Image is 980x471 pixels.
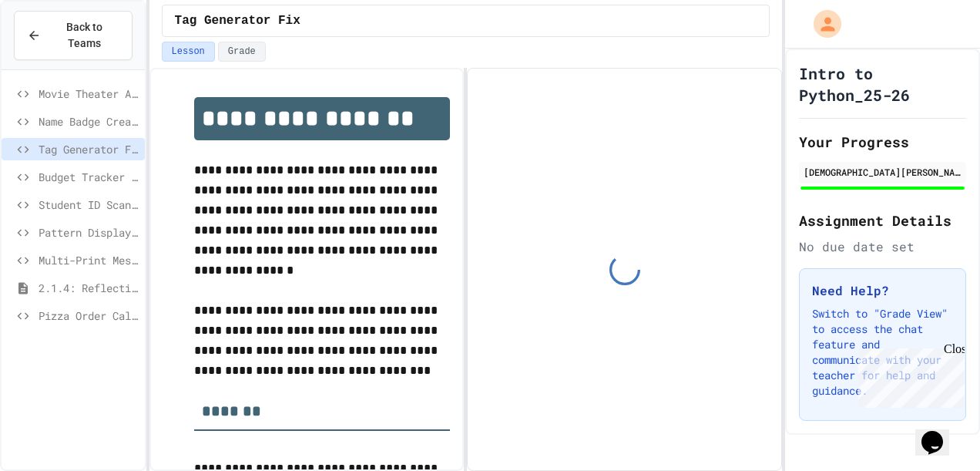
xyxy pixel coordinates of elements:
[6,6,106,98] div: Chat with us now!Close
[797,6,845,42] div: My Account
[915,409,965,456] iframe: chat widget
[39,197,139,213] span: Student ID Scanner
[852,342,965,408] iframe: chat widget
[804,165,962,179] div: [DEMOGRAPHIC_DATA][PERSON_NAME]
[162,42,215,62] button: Lesson
[175,12,300,30] span: Tag Generator Fix
[218,42,266,62] button: Grade
[39,280,139,296] span: 2.1.4: Reflection - Evolving Technology
[39,224,139,241] span: Pattern Display Challenge
[39,252,139,268] span: Multi-Print Message
[799,131,966,153] h2: Your Progress
[812,281,953,300] h3: Need Help?
[39,86,139,102] span: Movie Theater Announcer
[39,308,139,324] span: Pizza Order Calculator
[39,113,139,130] span: Name Badge Creator
[799,237,966,256] div: No due date set
[50,19,119,52] span: Back to Teams
[39,141,139,157] span: Tag Generator Fix
[799,210,966,231] h2: Assignment Details
[14,11,133,60] button: Back to Teams
[812,306,953,399] p: Switch to "Grade View" to access the chat feature and communicate with your teacher for help and ...
[39,169,139,185] span: Budget Tracker Fix
[799,62,966,106] h1: Intro to Python_25-26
